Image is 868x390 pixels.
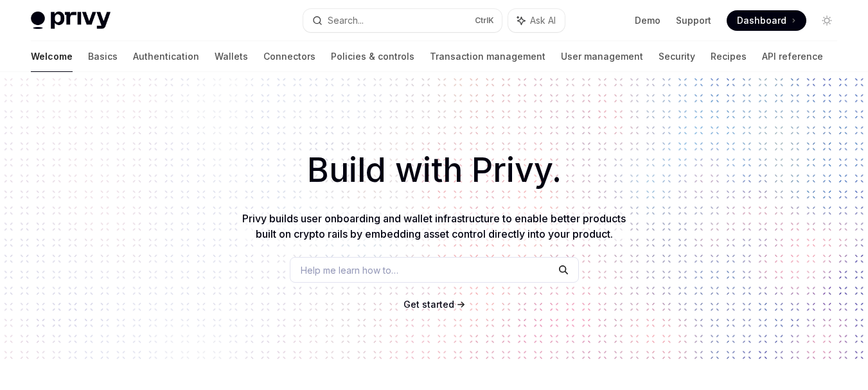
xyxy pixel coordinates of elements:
[711,41,747,72] a: Recipes
[659,41,695,72] a: Security
[737,14,786,27] span: Dashboard
[676,14,711,27] a: Support
[31,12,111,30] img: light logo
[263,41,315,72] a: Connectors
[561,41,643,72] a: User management
[530,14,556,27] span: Ask AI
[88,41,118,72] a: Basics
[762,41,823,72] a: API reference
[635,14,660,27] a: Demo
[403,299,454,310] span: Get started
[727,10,806,31] a: Dashboard
[331,41,414,72] a: Policies & controls
[403,298,454,311] a: Get started
[215,41,248,72] a: Wallets
[133,41,199,72] a: Authentication
[242,212,626,240] span: Privy builds user onboarding and wallet infrastructure to enable better products built on crypto ...
[508,9,565,32] button: Ask AI
[475,15,494,26] span: Ctrl K
[303,9,502,32] button: Search...CtrlK
[301,263,398,277] span: Help me learn how to…
[328,13,364,28] div: Search...
[31,41,73,72] a: Welcome
[817,10,837,31] button: Toggle dark mode
[21,145,847,195] h1: Build with Privy.
[430,41,545,72] a: Transaction management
